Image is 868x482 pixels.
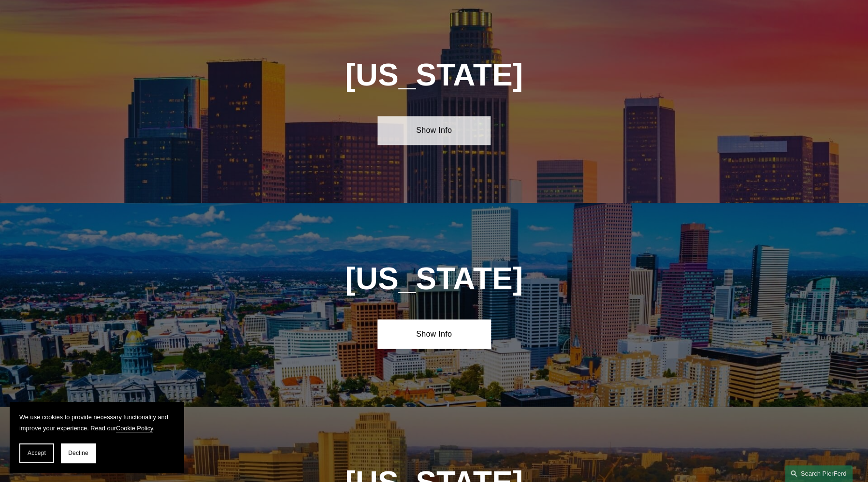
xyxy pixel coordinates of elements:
[116,425,153,432] a: Cookie Policy
[10,402,184,472] section: Cookie banner
[377,319,490,348] a: Show Info
[785,465,853,482] a: Search this site
[19,443,54,463] button: Accept
[293,57,575,93] h1: [US_STATE]
[293,261,575,297] h1: [US_STATE]
[28,450,46,456] span: Accept
[19,411,174,434] p: We use cookies to provide necessary functionality and improve your experience. Read our .
[68,450,88,456] span: Decline
[61,443,96,463] button: Decline
[377,116,490,145] a: Show Info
